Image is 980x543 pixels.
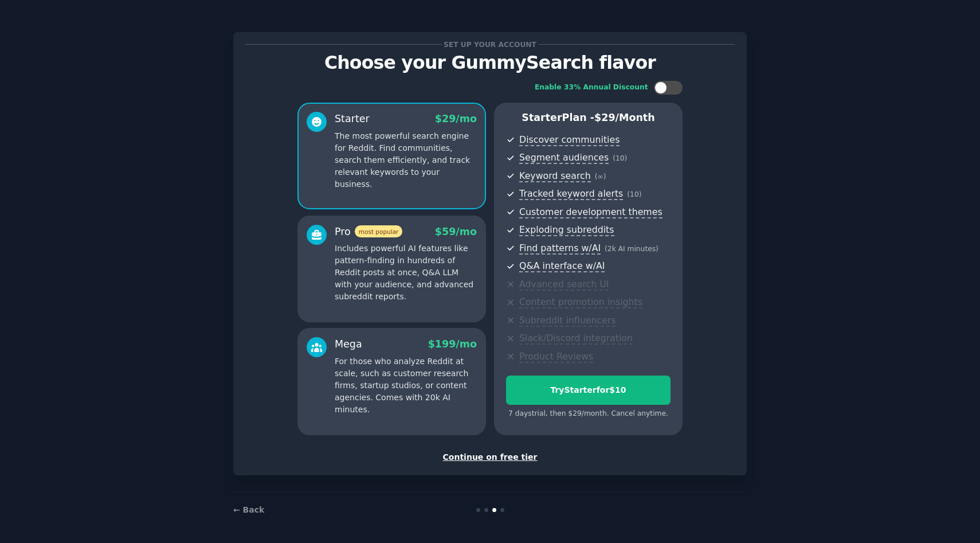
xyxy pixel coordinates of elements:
[233,505,264,514] a: ← Back
[506,409,671,419] div: 7 days trial, then $ 29 /month . Cancel anytime.
[506,111,671,125] p: Starter Plan -
[519,170,591,182] span: Keyword search
[519,188,623,200] span: Tracked keyword alerts
[428,338,477,350] span: $ 199 /mo
[435,226,477,237] span: $ 59 /mo
[519,279,609,291] span: Advanced search UI
[519,351,593,363] span: Product Reviews
[506,376,671,405] button: TryStarterfor$10
[535,83,648,93] div: Enable 33% Annual Discount
[519,315,616,327] span: Subreddit influencers
[519,333,633,345] span: Slack/Discord integration
[335,130,477,190] p: The most powerful search engine for Reddit. Find communities, search them efficiently, and track ...
[335,243,477,303] p: Includes powerful AI features like pattern-finding in hundreds of Reddit posts at once, Q&A LLM w...
[355,225,403,237] span: most popular
[595,173,606,181] span: ( ∞ )
[519,224,614,236] span: Exploding subreddits
[435,113,477,124] span: $ 29 /mo
[519,296,642,308] span: Content promotion insights
[594,112,655,123] span: $ 29 /month
[335,112,370,126] div: Starter
[519,243,601,255] span: Find patterns w/AI
[613,154,627,162] span: ( 10 )
[519,260,605,272] span: Q&A interface w/AI
[519,134,620,146] span: Discover communities
[335,356,477,416] p: For those who analyze Reddit at scale, such as customer research firms, startup studios, or conte...
[605,245,658,253] span: ( 2k AI minutes )
[519,206,663,218] span: Customer development themes
[335,337,362,351] div: Mega
[245,53,735,73] p: Choose your GummySearch flavor
[245,451,735,463] div: Continue on free tier
[335,225,402,239] div: Pro
[442,38,539,50] span: Set up your account
[627,190,641,198] span: ( 10 )
[519,152,609,164] span: Segment audiences
[507,384,670,396] div: Try Starter for $10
